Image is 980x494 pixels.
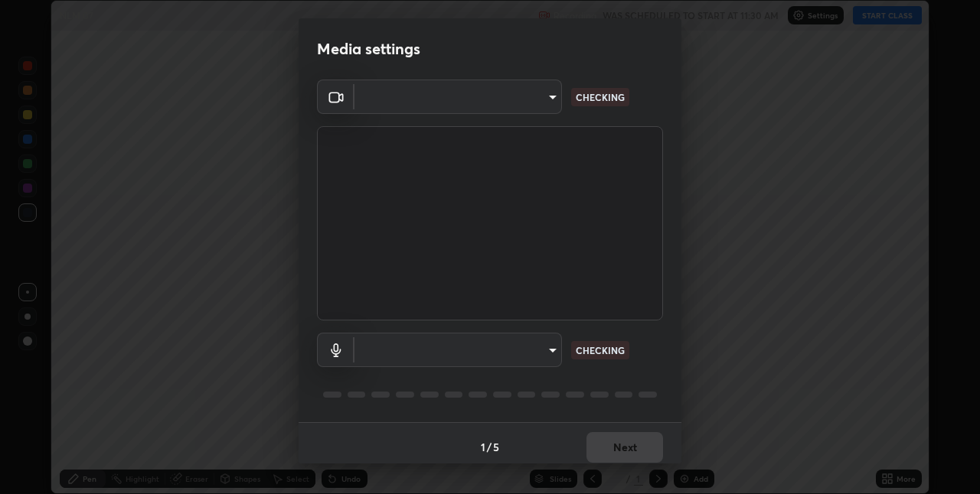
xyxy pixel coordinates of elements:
div: ​ [354,80,562,114]
p: CHECKING [576,343,625,357]
h4: 5 [493,439,499,455]
p: CHECKING [576,90,625,104]
h4: / [487,439,492,455]
div: ​ [354,333,562,367]
h2: Media settings [317,39,420,59]
h4: 1 [481,439,485,455]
